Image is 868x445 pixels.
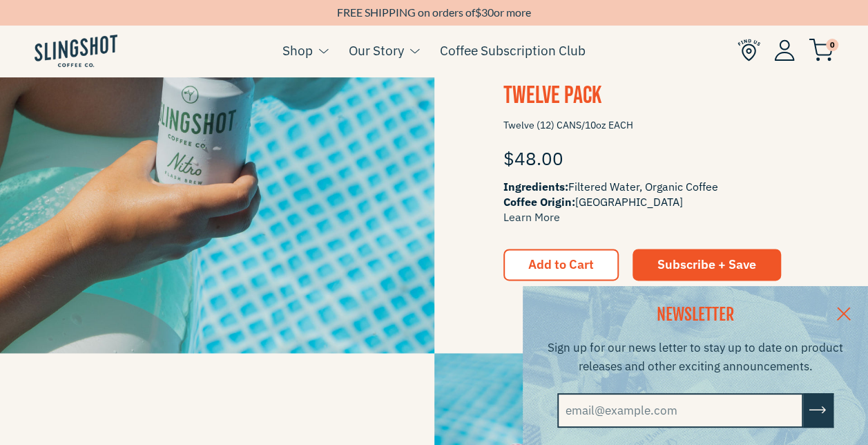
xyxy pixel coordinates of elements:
[282,40,313,61] a: Shop
[633,249,781,281] a: Subscribe + Save
[349,40,404,61] a: Our Story
[503,81,601,111] span: Twelve Pack
[503,179,800,225] span: Filtered Water, Organic Coffee [GEOGRAPHIC_DATA]
[503,195,575,209] span: Coffee Origin:
[774,39,795,61] img: Account
[809,39,833,61] img: cart
[826,39,838,51] span: 0
[528,256,594,272] span: Add to Cart
[657,256,756,272] span: Subscribe + Save
[557,393,803,428] input: email@example.com
[503,249,619,281] button: Add to Cart
[503,180,568,193] span: Ingredients:
[475,6,481,19] span: $
[440,40,586,61] a: Coffee Subscription Club
[737,39,760,61] img: Find Us
[503,138,800,179] div: $48.00
[540,339,851,376] p: Sign up for our news letter to stay up to date on product releases and other exciting announcements.
[503,210,560,224] a: Learn More
[481,6,494,19] span: 30
[809,42,833,59] a: 0
[540,303,851,327] h2: NEWSLETTER
[503,113,800,138] span: Twelve (12) CANS/10oz EACH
